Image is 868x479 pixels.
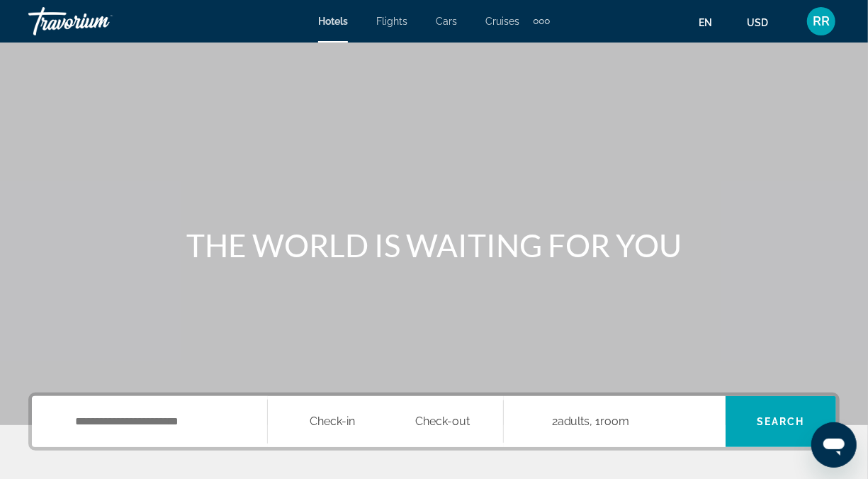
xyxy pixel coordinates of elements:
span: Search [757,416,805,427]
button: Extra navigation items [534,10,550,33]
span: Room [601,415,630,428]
iframe: Button to launch messaging window [811,422,857,468]
span: USD [747,17,768,28]
span: , 1 [590,412,630,432]
button: Travelers: 2 adults, 0 children [504,396,726,447]
a: Cars [436,16,457,27]
a: Flights [376,16,407,27]
button: Search [726,396,836,447]
span: RR [813,14,830,28]
a: Hotels [318,16,348,27]
span: 2 [552,412,590,432]
div: Search widget [32,396,836,447]
span: en [699,17,712,28]
button: Change language [699,12,726,33]
button: Change currency [747,12,782,33]
button: Check in and out dates [268,396,504,447]
button: User Menu [803,6,840,36]
h1: THE WORLD IS WAITING FOR YOU [169,227,700,264]
a: Cruises [485,16,519,27]
span: Adults [558,415,590,428]
a: Travorium [28,3,170,40]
